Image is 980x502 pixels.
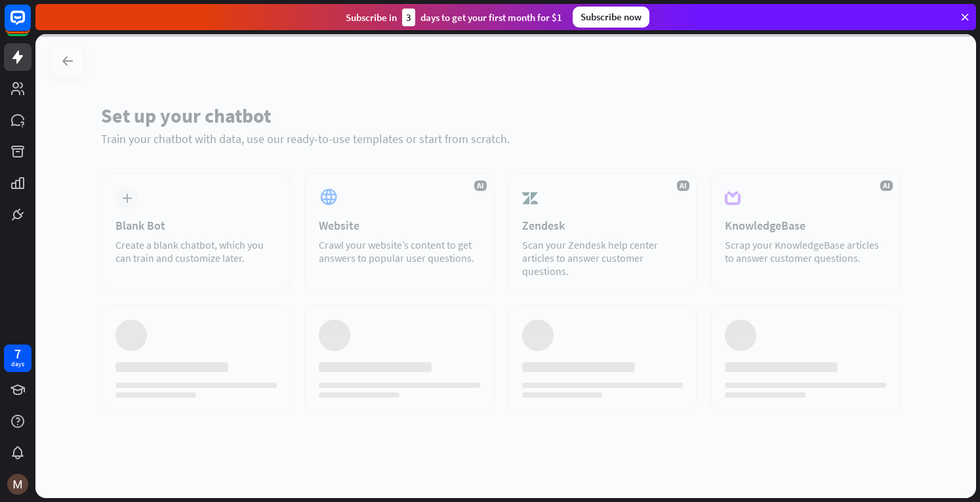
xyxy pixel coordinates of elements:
a: 7 days [4,345,31,372]
div: 3 [402,9,415,26]
div: days [11,360,24,369]
div: Subscribe now [573,7,649,28]
div: 7 [14,348,21,360]
div: Subscribe in days to get your first month for $1 [346,9,562,26]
